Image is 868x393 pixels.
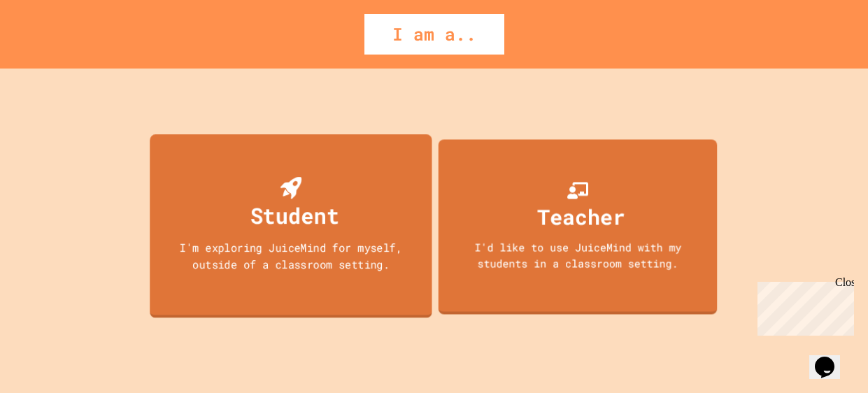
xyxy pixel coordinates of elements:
div: I'd like to use JuiceMind with my students in a classroom setting. [452,239,703,271]
div: I am a.. [364,14,504,55]
iframe: chat widget [809,337,854,379]
div: Chat with us now!Close [6,6,97,89]
div: Student [250,199,339,232]
div: I'm exploring JuiceMind for myself, outside of a classroom setting. [164,239,418,272]
div: Teacher [537,201,625,232]
iframe: chat widget [752,276,854,336]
